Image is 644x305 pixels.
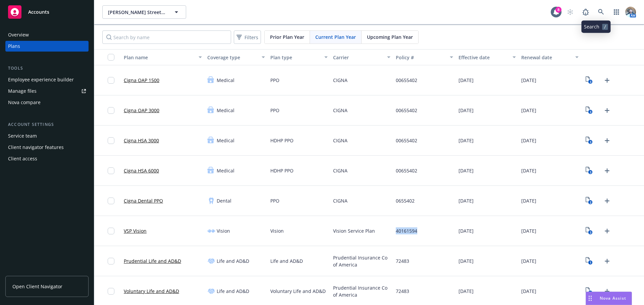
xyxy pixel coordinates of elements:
[521,288,536,295] span: [DATE]
[12,283,62,290] span: Open Client Navigator
[217,77,234,84] span: Medical
[602,75,612,86] a: Upload Plan Documents
[600,295,626,301] span: Nova Assist
[270,54,320,61] div: Plan type
[590,140,591,144] text: 3
[108,9,166,16] span: [PERSON_NAME] Street Realty
[5,29,89,40] a: Overview
[456,49,519,65] button: Effective date
[584,165,595,176] a: View Plan Documents
[124,197,163,204] a: Cigna Dental PPO
[270,33,304,41] span: Prior Plan Year
[108,107,114,114] input: Toggle Row Selected
[333,284,390,298] span: Prudential Insurance Co of America
[8,153,37,164] div: Client access
[602,286,612,297] a: Upload Plan Documents
[5,142,89,153] a: Client navigator features
[270,227,284,234] span: Vision
[590,230,591,235] text: 3
[207,54,257,61] div: Coverage type
[245,34,258,41] span: Filters
[5,41,89,52] a: Plans
[584,286,595,297] a: View Plan Documents
[270,107,279,114] span: PPO
[590,80,591,84] text: 3
[396,257,409,264] span: 72483
[217,227,230,234] span: Vision
[5,74,89,85] a: Employee experience builder
[579,5,592,19] a: Report a Bug
[555,7,561,13] div: 8
[333,167,347,174] span: CIGNA
[590,170,591,174] text: 3
[396,77,417,84] span: 00655402
[5,86,89,96] a: Manage files
[519,49,581,65] button: Renewal date
[315,33,356,41] span: Current Plan Year
[124,227,147,234] a: VSP Vision
[8,86,37,96] div: Manage files
[333,254,390,268] span: Prudential Insurance Co of America
[234,30,261,44] button: Filters
[602,226,612,236] a: Upload Plan Documents
[108,137,114,144] input: Toggle Row Selected
[8,41,20,52] div: Plans
[584,105,595,116] a: View Plan Documents
[602,165,612,176] a: Upload Plan Documents
[396,167,417,174] span: 00655402
[602,105,612,116] a: Upload Plan Documents
[393,49,456,65] button: Policy #
[602,135,612,146] a: Upload Plan Documents
[270,137,293,144] span: HDHP PPO
[459,77,474,84] span: [DATE]
[124,77,159,84] a: Cigna OAP 1500
[270,197,279,204] span: PPO
[8,74,74,85] div: Employee experience builder
[217,257,249,264] span: Life and AD&D
[396,288,409,295] span: 72483
[521,197,536,204] span: [DATE]
[594,5,608,19] a: Search
[102,30,231,44] input: Search by name
[610,5,623,19] a: Switch app
[8,131,37,141] div: Service team
[8,29,29,40] div: Overview
[108,198,114,204] input: Toggle Row Selected
[124,288,179,295] a: Voluntary Life and AD&D
[5,65,89,72] div: Tools
[5,3,89,21] a: Accounts
[459,137,474,144] span: [DATE]
[396,137,417,144] span: 00655402
[521,77,536,84] span: [DATE]
[459,288,474,295] span: [DATE]
[459,197,474,204] span: [DATE]
[8,97,41,108] div: Nova compare
[625,7,636,17] img: photo
[217,167,234,174] span: Medical
[333,107,347,114] span: CIGNA
[521,137,536,144] span: [DATE]
[521,227,536,234] span: [DATE]
[124,54,195,61] div: Plan name
[602,196,612,206] a: Upload Plan Documents
[584,196,595,206] a: View Plan Documents
[108,54,114,61] input: Select all
[270,167,293,174] span: HDHP PPO
[217,107,234,114] span: Medical
[396,197,415,204] span: 0655402
[124,167,159,174] a: Cigna HSA 6000
[590,200,591,205] text: 2
[5,153,89,164] a: Client access
[124,137,159,144] a: Cigna HSA 3000
[586,292,632,305] button: Nova Assist
[108,288,114,295] input: Toggle Row Selected
[5,131,89,141] a: Service team
[590,260,591,265] text: 1
[584,256,595,266] a: View Plan Documents
[28,9,49,15] span: Accounts
[563,5,577,19] a: Start snowing
[5,97,89,108] a: Nova compare
[396,107,417,114] span: 00655402
[584,135,595,146] a: View Plan Documents
[459,227,474,234] span: [DATE]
